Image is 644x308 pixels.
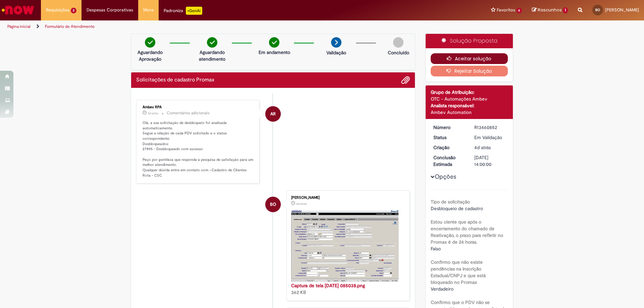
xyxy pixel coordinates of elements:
[291,283,365,289] a: Captura de tela [DATE] 085038.png
[431,246,441,252] span: Falso
[196,49,228,62] p: Aguardando atendimento
[532,7,568,13] a: Rascunhos
[431,89,508,96] div: Grupo de Atribuição:
[291,196,403,200] div: [PERSON_NAME]
[145,37,155,48] img: check-circle-green.png
[270,106,276,122] span: AR
[431,286,453,292] span: Verdadeiro
[497,7,515,13] span: Favoritos
[431,199,470,205] b: Tipo de solicitação
[388,49,409,56] p: Concluído
[87,7,133,13] span: Despesas Corporativas
[136,77,214,83] h2: Solicitações de cadastro Promax Histórico de tíquete
[167,110,210,116] small: Comentários adicionais
[474,134,505,141] div: Em Validação
[474,154,505,168] div: [DATE] 14:00:00
[431,205,483,211] span: Desbloqueio de cadastro
[401,76,410,84] button: Adicionar anexos
[428,134,470,141] dt: Status
[431,259,486,285] b: Confirmo que não existe pendências na Inscrição Estadual/CNPJ e que está bloqueado no Promax
[595,8,600,12] span: BO
[331,37,341,48] img: arrow-next.png
[431,53,508,64] button: Aceitar solução
[474,144,505,151] div: 29/08/2025 08:51:08
[428,124,470,131] dt: Número
[431,109,508,116] div: Ambev Automation
[474,124,505,131] div: R13460852
[296,202,307,206] time: 29/08/2025 08:51:04
[186,7,202,15] p: +GenAi
[474,144,491,150] time: 29/08/2025 08:51:08
[134,49,166,62] p: Aguardando Aprovação
[296,202,307,206] span: 4d atrás
[265,106,281,122] div: Ambev RPA
[45,24,95,29] a: Formulário de Atendimento
[207,37,217,48] img: check-circle-green.png
[426,34,513,48] div: Solução Proposta
[605,7,639,13] span: [PERSON_NAME]
[270,196,276,212] span: BO
[265,197,281,212] div: Bianca Farias de Oliveira
[291,282,403,296] div: 362 KB
[148,111,158,115] span: 3d atrás
[431,219,503,245] b: Estou ciente que após o encerramento do chamado de Reativação, o prazo para refletir no Promax é ...
[474,144,491,150] span: 4d atrás
[259,49,290,56] p: Em andamento
[431,102,508,109] div: Analista responsável:
[71,8,76,13] span: 2
[428,154,470,168] dt: Conclusão Estimada
[517,8,522,13] span: 6
[1,3,35,17] img: ServiceNow
[148,111,158,115] time: 29/08/2025 13:06:45
[143,120,254,178] p: Olá, a sua solicitação de desbloqueio foi analisada automaticamente. Segue a relação de cada PDV ...
[46,7,69,13] span: Requisições
[326,49,346,56] p: Validação
[431,66,508,76] button: Rejeitar Solução
[5,20,424,33] ul: Trilhas de página
[563,7,568,13] span: 1
[269,37,279,48] img: check-circle-green.png
[7,24,31,29] a: Página inicial
[393,37,404,48] img: img-circle-grey.png
[143,7,154,13] span: More
[538,7,562,13] span: Rascunhos
[164,7,202,15] div: Padroniza
[428,144,470,151] dt: Criação
[143,105,254,109] div: Ambev RPA
[431,96,508,102] div: OTC - Automações Ambev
